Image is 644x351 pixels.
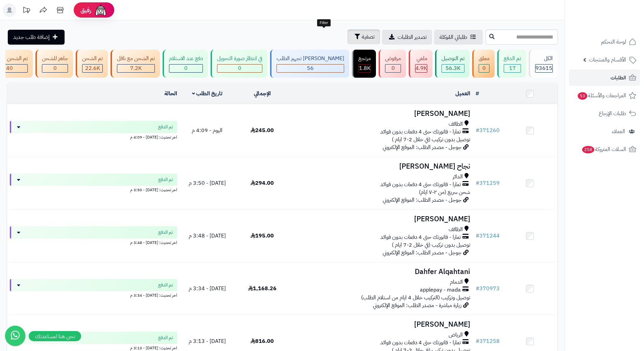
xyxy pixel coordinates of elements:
[109,50,161,78] a: تم الشحن مع ناقل 7.2K
[158,334,173,341] span: تم الدفع
[362,33,375,41] span: تصفية
[504,65,521,72] div: 17
[419,188,470,196] span: شحن سريع (من ٢-٧ ايام)
[476,126,479,134] span: #
[254,90,271,98] a: الإجمالي
[392,135,470,144] span: توصيل بدون تركيب (في خلال 2-7 ايام )
[476,90,479,98] a: #
[578,92,587,100] span: 53
[392,241,470,249] span: توصيل بدون تركيب (في خلال 2-7 ايام )
[535,55,553,62] div: الكل
[277,55,344,62] div: [PERSON_NAME] تجهيز الطلب
[385,65,401,72] div: 0
[420,286,461,294] span: applepay - mada
[446,64,460,72] span: 56.3K
[385,55,401,62] div: مرفوض
[611,73,626,82] span: الطلبات
[53,64,57,72] span: 0
[251,126,274,134] span: 245.00
[476,179,479,187] span: #
[10,344,177,351] div: اخر تحديث: [DATE] - 3:13 م
[117,65,154,72] div: 7223
[377,50,407,78] a: مرفوض 0
[476,126,500,134] a: #371260
[476,232,500,240] a: #371244
[504,55,521,62] div: تم الدفع
[34,50,74,78] a: جاهز للشحن 0
[189,337,226,345] span: [DATE] - 3:13 م
[189,179,226,187] span: [DATE] - 3:50 م
[476,337,500,345] a: #371258
[292,215,470,223] h3: [PERSON_NAME]
[398,33,427,41] span: تصدير الطلبات
[18,3,35,19] a: تحديثات المنصة
[10,186,177,193] div: اخر تحديث: [DATE] - 3:50 م
[479,65,489,72] div: 0
[217,55,262,62] div: في انتظار صورة التحويل
[479,55,490,62] div: معلق
[161,50,209,78] a: دفع عند الاستلام 0
[251,179,274,187] span: 294.00
[476,284,479,293] span: #
[598,17,638,31] img: logo-2.png
[238,64,241,72] span: 0
[117,55,155,62] div: تم الشحن مع ناقل
[158,124,173,130] span: تم الدفع
[476,232,479,240] span: #
[82,55,103,62] div: تم الشحن
[415,55,427,62] div: ملغي
[434,30,483,45] a: طلباتي المُوكلة
[158,229,173,236] span: تم الدفع
[292,162,470,170] h3: نجاح [PERSON_NAME]
[601,37,626,47] span: لوحة التحكم
[439,33,467,41] span: طلباتي المُوكلة
[434,50,471,78] a: تم التوصيل 56.3K
[589,55,626,65] span: الأقسام والمنتجات
[13,33,50,41] span: إضافة طلب جديد
[415,65,427,72] div: 4945
[348,29,380,44] button: تصفية
[569,105,640,122] a: طلبات الإرجاع
[351,50,377,78] a: مرتجع 1.8K
[307,64,314,72] span: 56
[292,110,470,118] h3: [PERSON_NAME]
[415,64,427,72] span: 4.9K
[94,3,108,17] img: ai-face.png
[449,331,463,339] span: الرياض
[359,64,371,72] span: 1.8K
[85,64,100,72] span: 22.6K
[42,65,68,72] div: 0
[612,127,625,136] span: العملاء
[455,90,470,98] a: العميل
[80,6,91,14] span: رفيق
[442,55,464,62] div: تم التوصيل
[189,232,226,240] span: [DATE] - 3:48 م
[569,123,640,140] a: العملاء
[449,120,463,128] span: الطائف
[269,50,351,78] a: [PERSON_NAME] تجهيز الطلب 56
[189,284,226,293] span: [DATE] - 3:34 م
[509,64,516,72] span: 17
[317,19,331,27] div: Filter
[380,128,461,136] span: تمارا - فاتورتك حتى 4 دفعات بدون فوائد
[169,55,203,62] div: دفع عند الاستلام
[10,291,177,298] div: اخر تحديث: [DATE] - 3:34 م
[382,30,432,45] a: تصدير الطلبات
[383,249,461,257] span: جوجل - مصدر الطلب: الموقع الإلكتروني
[10,133,177,140] div: اخر تحديث: [DATE] - 4:09 م
[496,50,527,78] a: تم الدفع 17
[42,55,68,62] div: جاهز للشحن
[158,176,173,183] span: تم الدفع
[3,64,13,72] span: 340
[453,173,463,181] span: الدائر
[217,65,262,72] div: 0
[164,90,177,98] a: الحالة
[10,239,177,246] div: اخر تحديث: [DATE] - 3:48 م
[471,50,496,78] a: معلق 0
[476,284,500,293] a: #370973
[292,268,470,276] h3: Dahfer Alqahtani
[130,64,142,72] span: 7.2K
[373,301,461,309] span: زيارة مباشرة - مصدر الطلب: الموقع الإلكتروني
[358,55,371,62] div: مرتجع
[277,65,344,72] div: 56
